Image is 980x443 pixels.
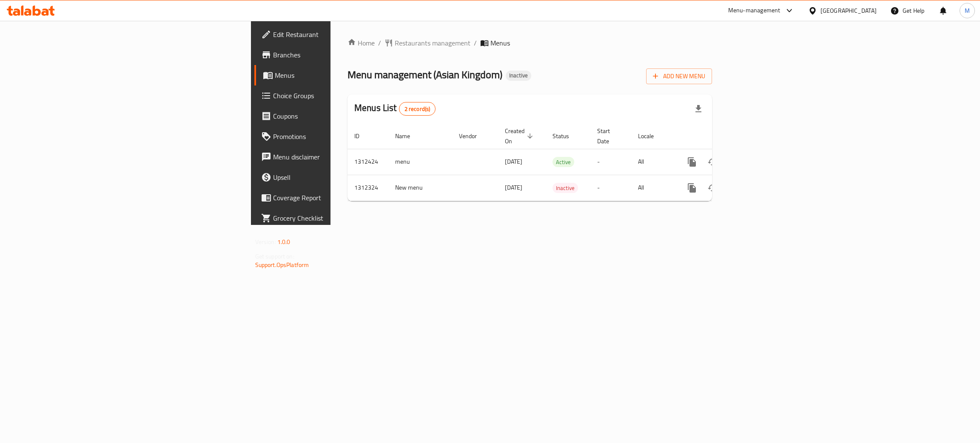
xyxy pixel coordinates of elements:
span: Restaurants management [395,38,470,48]
span: Add New Menu [653,71,705,82]
div: Inactive [506,71,531,81]
button: more [682,178,702,198]
span: Upsell [273,172,408,182]
span: Inactive [553,183,578,193]
span: Get support on: [255,251,294,262]
span: [DATE] [505,182,522,193]
span: Status [553,131,580,141]
a: Edit Restaurant [254,24,415,45]
span: Coupons [273,111,408,121]
th: Actions [675,123,770,149]
span: Active [553,157,574,167]
a: Grocery Checklist [254,208,415,228]
a: Menu disclaimer [254,147,415,167]
button: Change Status [702,152,723,172]
div: Menu-management [728,6,781,16]
a: Coupons [254,106,415,126]
span: Created On [505,126,536,146]
span: Vendor [459,131,488,141]
div: Export file [688,99,709,119]
td: All [631,175,675,201]
span: Branches [273,50,408,60]
nav: breadcrumb [348,38,712,48]
span: Version: [255,236,276,247]
button: Add New Menu [646,68,712,84]
td: New menu [388,175,452,201]
a: Coverage Report [254,187,415,208]
span: Grocery Checklist [273,213,408,223]
span: 2 record(s) [399,105,436,113]
a: Upsell [254,167,415,187]
span: [DATE] [505,156,522,167]
a: Choice Groups [254,85,415,106]
td: All [631,149,675,175]
a: Restaurants management [385,38,470,48]
h2: Menus List [354,102,436,116]
span: Menu disclaimer [273,152,408,162]
li: / [474,38,477,48]
span: Inactive [506,72,531,79]
span: Menus [490,38,510,48]
span: 1.0.0 [277,236,291,247]
a: Menus [254,65,415,85]
a: Support.OpsPlatform [255,259,309,270]
td: menu [388,149,452,175]
td: - [590,175,631,201]
a: Branches [254,45,415,65]
span: Locale [638,131,665,141]
span: Start Date [597,126,621,146]
span: Promotions [273,131,408,142]
table: enhanced table [348,123,770,201]
div: [GEOGRAPHIC_DATA] [820,6,877,15]
span: Menus [275,70,408,80]
span: ID [354,131,370,141]
span: Edit Restaurant [273,29,408,40]
div: Total records count [399,102,436,116]
span: Menu management ( Asian Kingdom ) [348,65,502,84]
span: Coverage Report [273,193,408,203]
button: Change Status [702,178,723,198]
span: Name [395,131,421,141]
span: Choice Groups [273,91,408,101]
td: - [590,149,631,175]
button: more [682,152,702,172]
a: Promotions [254,126,415,147]
span: M [965,6,970,15]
